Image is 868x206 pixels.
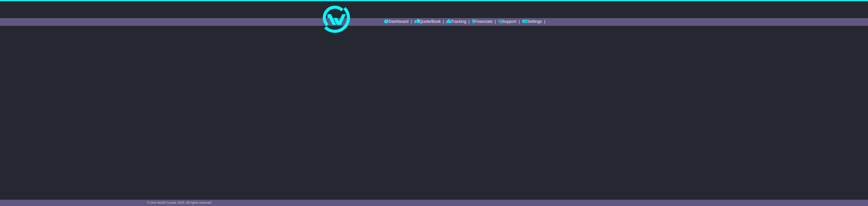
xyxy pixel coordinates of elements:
[498,18,517,26] a: Support
[147,201,212,204] span: © One World Courier 2025. All rights reserved.
[414,18,441,26] a: Quote/Book
[384,18,408,26] a: Dashboard
[446,18,466,26] a: Tracking
[522,18,542,26] a: Settings
[472,18,493,26] a: Financials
